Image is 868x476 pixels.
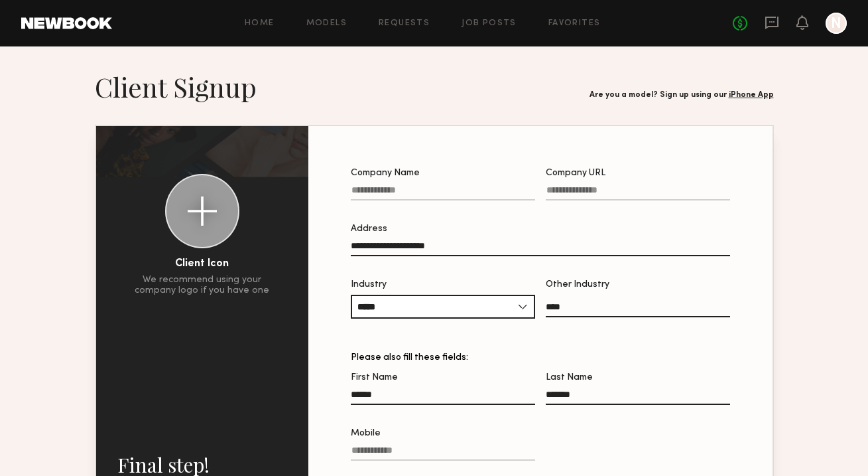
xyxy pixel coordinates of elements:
[462,19,517,28] a: Job Posts
[351,429,535,438] div: Mobile
[589,91,774,100] div: Are you a model? Sign up using our
[351,241,730,256] input: Address
[351,373,535,382] div: First Name
[546,169,730,178] div: Company URL
[351,224,730,234] div: Address
[548,19,601,28] a: Favorites
[546,302,730,317] input: Other Industry
[245,19,275,28] a: Home
[351,169,535,178] div: Company Name
[379,19,430,28] a: Requests
[306,19,347,28] a: Models
[135,275,269,296] div: We recommend using your company logo if you have one
[546,390,730,405] input: Last Name
[351,390,535,405] input: First Name
[351,445,535,461] input: Mobile
[351,185,535,200] input: Company Name
[175,259,229,270] div: Client Icon
[546,373,730,382] div: Last Name
[351,280,535,289] div: Industry
[729,91,774,99] a: iPhone App
[826,13,847,34] a: N
[546,280,730,289] div: Other Industry
[351,353,730,362] div: Please also fill these fields:
[95,70,257,104] h1: Client Signup
[546,185,730,200] input: Company URL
